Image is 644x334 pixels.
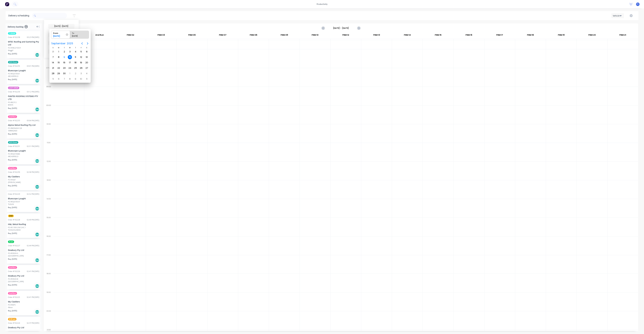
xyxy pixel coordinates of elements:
[8,115,17,118] span: 2nd Run
[35,133,39,137] div: Del
[44,178,53,197] div: 13:00
[8,159,17,161] span: Req. [DATE]
[66,41,74,46] span: 2025
[44,122,53,141] div: 10:00
[8,167,17,170] span: 2nd Run
[8,73,20,75] div: PO #DQ570501
[27,322,39,324] div: 02:37 PM [DATE]
[8,25,23,28] span: Delivery backlog
[8,87,19,89] span: LAST DROP
[8,155,39,158] div: ARCHERFIELD
[8,306,39,309] div: Albion
[44,197,53,216] div: 14:00
[8,318,16,320] span: 6:30 am
[68,71,72,76] div: Wednesday, October 1, 2025
[44,104,53,122] div: 09:00
[27,171,39,173] div: 02:58 PM [DATE]
[8,61,18,63] span: ACA Store
[57,55,61,59] div: Monday, September 8, 2025
[51,77,55,81] div: Sunday, October 5, 2025
[8,197,39,200] div: Bluescope Lysaght
[8,40,39,46] div: MTEC Roofing and Guttering Pty Ltd
[71,35,85,39] div: [DATE]
[51,61,55,65] div: Sunday, September 14, 2025
[315,2,329,6] div: productivity
[85,50,89,54] div: Saturday, September 6, 2025
[613,14,621,17] div: Vehicle
[68,55,72,59] div: Wednesday, September 10, 2025
[62,77,66,81] div: Tuesday, October 7, 2025
[57,66,61,70] div: Monday, September 22, 2025
[8,149,39,152] div: Bluescope Lysaght
[8,203,39,206] div: TUGUN
[79,55,83,59] div: Friday, September 12, 2025
[8,193,20,195] div: Order # 192229
[73,71,78,76] div: Thursday, October 2, 2025
[8,266,17,269] span: 2nd Run
[51,66,55,70] div: Sunday, September 21, 2025
[44,160,53,178] div: 12:00
[44,309,53,328] div: 20:00
[8,219,20,221] div: Order # 192228
[577,33,607,39] div: FNM 20
[25,25,28,28] span: 98
[8,215,14,217] span: 8AM
[8,270,20,273] div: Order # 192226
[51,50,55,54] div: Sunday, August 31, 2025
[44,85,53,104] div: 08:00
[27,145,39,148] div: 02:51 PM [DATE]
[85,71,89,76] div: Saturday, October 4, 2025
[8,104,39,106] div: BANYA
[62,61,66,65] div: Tuesday, September 16, 2025
[8,322,20,324] div: Order # 192224
[48,41,74,45] button: Filter by labels
[57,71,61,76] div: Monday, September 29, 2025
[27,36,39,39] div: 03:23 PM [DATE]
[8,244,20,247] div: Order # 192227
[515,33,546,39] div: FNM 18
[73,50,78,54] div: Thursday, September 4, 2025
[8,133,17,135] span: Req. [DATE]
[8,241,14,243] span: 6 am
[35,159,39,163] div: Del
[8,75,39,78] div: ARCHERFIELD
[8,49,39,52] div: Moggill
[8,229,39,231] div: TOOGOOLAWAH
[68,66,72,70] div: Wednesday, September 24, 2025
[79,50,83,54] div: Friday, September 5, 2025
[48,49,74,54] button: Filter by assignee
[8,130,39,132] div: TARRAGINDI
[115,33,146,39] div: FNM 02
[361,33,392,39] div: FNM 13
[38,13,67,18] input: Search for orders
[8,255,39,257] div: [GEOGRAPHIC_DATA]
[78,47,84,49] div: F
[8,184,17,187] span: Req. [DATE]
[62,50,66,54] div: Tuesday, September 2, 2025
[8,252,18,255] div: PO #93634 A
[85,61,89,65] div: Saturday, September 20, 2025
[392,33,423,39] div: FNM 14
[79,77,83,81] div: Friday, October 10, 2025
[85,66,89,70] div: Saturday, September 27, 2025
[8,91,20,93] div: Order # 192234
[300,33,330,39] div: FNM 10
[8,179,16,181] div: PO #3587
[207,33,238,39] div: FNM 07
[8,284,17,286] span: Req. [DATE]
[71,31,85,35] div: To
[79,66,83,70] div: Friday, September 26, 2025
[48,24,74,28] input: Required Date
[57,50,61,54] div: Monday, September 1, 2025
[8,53,17,55] span: Req. [DATE]
[44,141,53,160] div: 11:00
[44,66,53,85] div: 07:00
[423,33,453,39] div: FNM 15
[62,66,66,70] div: Tuesday, September 23, 2025
[8,223,39,226] div: H&L Metal Roofing
[8,65,20,67] div: Order # 192235
[8,153,20,155] div: PO #DQ570484
[57,77,61,81] div: Monday, October 6, 2025
[85,41,90,46] button: Next page
[35,258,39,262] div: Del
